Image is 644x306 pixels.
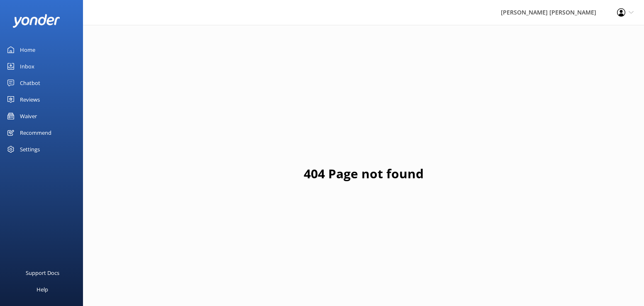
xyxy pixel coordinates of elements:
h1: 404 Page not found [304,164,424,184]
img: yonder-white-logo.png [12,14,60,28]
div: Recommend [20,124,51,141]
div: Home [20,41,35,58]
div: Reviews [20,91,40,108]
div: Waiver [20,108,37,124]
div: Chatbot [20,75,40,91]
div: Settings [20,141,40,158]
div: Inbox [20,58,34,75]
div: Help [37,281,48,298]
div: Support Docs [26,265,59,281]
